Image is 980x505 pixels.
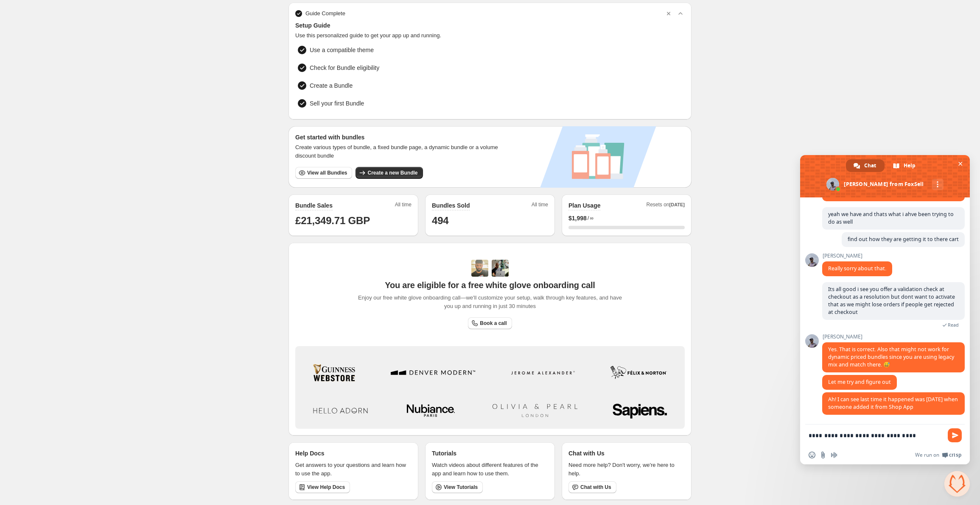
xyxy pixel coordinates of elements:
[532,201,548,211] span: All time
[310,64,379,72] span: Check for Bundle eligibility
[949,452,961,458] span: Crisp
[295,21,685,30] span: Setup Guide
[885,159,924,172] div: Help
[444,484,478,491] span: View Tutorials
[480,320,507,327] span: Book a call
[846,159,885,172] div: Chat
[809,432,943,439] textarea: Compose your message...
[568,481,616,493] button: Chat with Us
[831,452,837,458] span: Audio message
[828,346,954,368] span: Yes. That is correct. Also that might not work for dynamic priced bundles since you are using leg...
[669,202,685,207] span: [DATE]
[367,169,417,176] span: Create a new Bundle
[568,214,587,222] span: $ 1,998
[295,481,350,493] a: View Help Docs
[568,201,600,210] h2: Plan Usage
[307,169,347,176] span: View all Bundles
[432,461,548,478] p: Watch videos about different features of the app and learn how to use them.
[809,452,815,458] span: Insert an emoji
[590,215,594,222] span: ∞
[295,461,412,478] p: Get answers to your questions and learn how to use the app.
[295,449,324,458] p: Help Docs
[948,322,959,328] span: Read
[822,334,965,340] span: [PERSON_NAME]
[864,159,876,172] span: Chat
[385,280,595,290] span: You are eligible for a free white glove onboarding call
[944,471,970,497] div: Close chat
[904,159,916,172] span: Help
[828,211,954,225] span: yeah we have and thats what i ahve been trying to do as well
[395,201,412,211] span: All time
[568,214,685,222] div: /
[828,396,958,411] span: Ah! I can see last time it happened was [DATE] when someone added it from Shop App
[432,481,483,493] a: View Tutorials
[307,484,345,491] span: View Help Docs
[568,449,605,458] p: Chat with Us
[948,428,962,442] span: Send
[828,265,886,272] span: Really sorry about that.
[432,449,456,458] p: Tutorials
[828,378,891,386] span: Let me try and figure out
[432,201,470,210] h2: Bundles Sold
[305,9,345,18] span: Guide Complete
[310,46,374,54] span: Use a compatible theme
[310,81,353,90] span: Create a Bundle
[295,167,352,179] button: View all Bundles
[354,294,627,311] span: Enjoy our free white glove onboarding call—we'll customize your setup, walk through key features,...
[848,236,959,243] span: find out how they are getting it to there cart
[580,484,611,491] span: Chat with Us
[915,452,961,458] a: We run onCrisp
[356,167,423,179] button: Create a new Bundle
[471,260,488,277] img: Adi
[295,201,333,210] h2: Bundle Sales
[492,260,509,277] img: Prakhar
[647,201,685,211] span: Resets on
[956,159,965,168] span: Close chat
[432,214,548,228] h1: 494
[820,452,826,458] span: Send a file
[310,99,364,108] span: Sell your first Bundle
[915,452,939,458] span: We run on
[295,31,685,40] span: Use this personalized guide to get your app up and running.
[828,286,955,316] span: Its all good i see you offer a validation check at checkout as a resolution but dont want to acti...
[295,143,506,160] span: Create various types of bundle, a fixed bundle page, a dynamic bundle or a volume discount bundle
[295,133,506,142] h3: Get started with bundles
[932,179,944,190] div: More channels
[822,253,892,259] span: [PERSON_NAME]
[568,461,685,478] p: Need more help? Don't worry, we're here to help.
[295,214,412,228] h1: £21,349.71 GBP
[468,317,512,329] a: Book a call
